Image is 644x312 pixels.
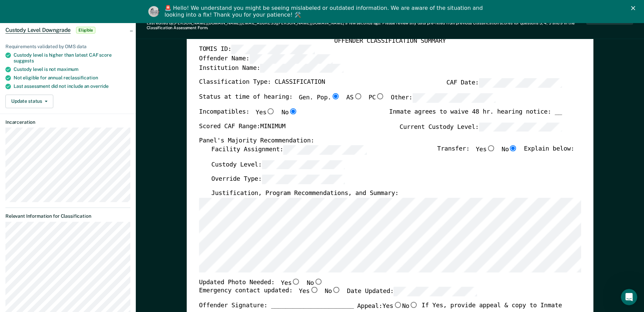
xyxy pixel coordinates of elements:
span: Eligible [76,27,95,34]
div: Emergency contact updated: [199,287,477,302]
input: Custody Level: [262,160,345,169]
label: AS [346,93,362,103]
div: Incompatibles: [199,108,297,122]
input: No [409,302,418,308]
dt: Relevant Information for Classification [5,213,130,219]
input: Institution Name: [260,63,343,73]
input: AS [353,93,362,99]
span: Custody Level Downgrade [5,27,71,34]
label: TOMIS ID: [199,45,314,54]
label: Yes [382,302,402,311]
label: Other: [391,93,496,103]
div: Status at time of hearing: [199,93,496,108]
div: Last assessment did not include an [14,83,130,89]
label: PC [368,93,384,103]
label: Custody Level: [211,160,345,169]
input: Yes [393,302,402,308]
div: Updated Photo Needed: [199,278,323,287]
img: Profile image for Kim [148,6,159,17]
label: Yes [476,145,495,154]
label: Offender Name: [199,54,333,64]
input: Yes [266,108,275,114]
input: No [289,108,297,114]
label: Date Updated: [347,287,477,296]
label: No [307,278,323,287]
input: Yes [486,145,495,151]
span: a few seconds ago [345,21,380,25]
span: override [90,83,109,89]
div: Panel's Majority Recommendation: [199,137,562,145]
input: Gen. Pop. [331,93,340,99]
input: No [332,287,341,293]
dt: Incarceration [5,119,130,125]
input: Offender Name: [249,54,332,64]
input: Yes [310,287,318,293]
label: Yes [299,287,318,296]
label: Yes [281,278,300,287]
input: Facility Assignment: [283,145,366,154]
input: Date Updated: [394,287,477,296]
label: Classification Type: CLASSIFICATION [199,78,325,88]
label: Justification, Program Recommendations, and Summary: [211,190,399,198]
label: Current Custody Level: [400,122,562,132]
label: Override Type: [211,175,345,184]
input: PC [376,93,385,99]
div: 🚨 Hello! We understand you might be seeing mislabeled or outdated information. We are aware of th... [165,5,485,18]
iframe: Intercom live chat [621,289,637,305]
div: OFFENDER CLASSIFICATION SUMMARY [199,37,581,45]
label: No [501,145,517,154]
span: maximum [57,66,78,72]
div: Close [631,6,638,10]
label: No [402,302,418,311]
label: Facility Assignment: [211,145,366,154]
span: reclassification [63,75,98,80]
input: No [509,145,518,151]
input: Yes [292,278,300,284]
div: Transfer: Explain below: [437,145,574,160]
div: Requirements validated by OMS data [5,44,130,50]
div: Not eligible for annual [14,75,130,81]
label: Scored CAF Range: MINIMUM [199,122,286,132]
label: No [325,287,341,296]
label: CAF Date: [446,78,562,88]
div: Last edited by [PERSON_NAME][DOMAIN_NAME][EMAIL_ADDRESS][PERSON_NAME][DOMAIN_NAME] . Please revie... [147,21,586,31]
button: Update status [5,95,53,108]
input: Override Type: [262,175,345,184]
div: Inmate agrees to waive 48 hr. hearing notice: __ [389,108,562,122]
input: Current Custody Level: [479,122,562,132]
label: Institution Name: [199,63,343,73]
label: Yes [256,108,275,117]
input: No [314,278,323,284]
label: Gen. Pop. [299,93,340,103]
input: Other: [412,93,496,103]
span: suggests [14,58,34,63]
div: Custody level is not [14,66,130,72]
label: No [281,108,297,117]
input: CAF Date: [479,78,562,88]
div: Custody level is higher than latest CAF score [14,52,130,64]
input: TOMIS ID: [231,45,314,54]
